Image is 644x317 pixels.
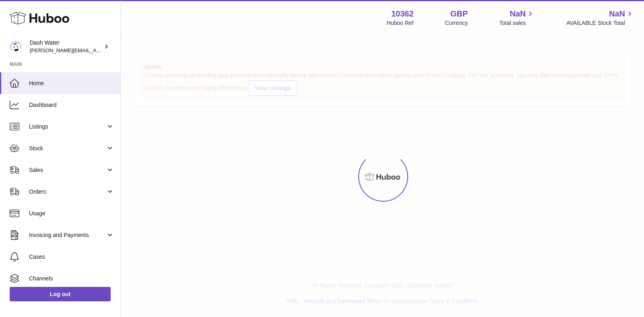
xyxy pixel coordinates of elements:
[29,188,106,196] span: Orders
[30,39,102,54] div: Dash Water
[30,47,161,53] span: [PERSON_NAME][EMAIL_ADDRESS][DOMAIN_NAME]
[10,287,111,301] a: Log out
[10,41,22,53] img: james@dash-water.com
[29,166,106,174] span: Sales
[29,275,114,282] span: Channels
[29,253,114,261] span: Cases
[566,8,634,27] a: NaN AVAILABLE Stock Total
[29,231,106,239] span: Invoicing and Payments
[29,210,114,217] span: Usage
[499,19,535,27] span: Total sales
[609,8,625,19] span: NaN
[566,19,634,27] span: AVAILABLE Stock Total
[387,19,414,27] div: Huboo Ref
[510,8,526,19] span: NaN
[29,80,114,87] span: Home
[450,8,468,19] strong: GBP
[499,8,535,27] a: NaN Total sales
[445,19,468,27] div: Currency
[29,145,106,152] span: Stock
[29,101,114,109] span: Dashboard
[29,123,106,131] span: Listings
[391,8,414,19] strong: 10362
